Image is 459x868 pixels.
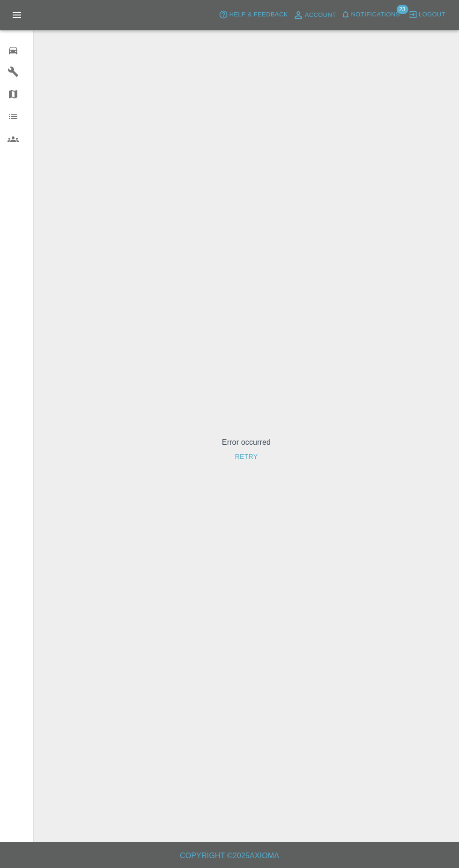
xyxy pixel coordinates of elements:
button: Notifications [339,7,402,22]
h6: Copyright © 2025 Axioma [7,849,452,862]
span: Logout [419,9,445,20]
span: Account [305,10,336,21]
button: Open drawer [6,4,28,26]
button: Retry [231,448,261,465]
p: Error occurred [222,437,271,448]
span: 23 [396,5,408,14]
span: Help & Feedback [229,9,288,20]
button: Help & Feedback [216,7,290,22]
span: Notifications [351,9,400,20]
a: Account [290,7,339,22]
button: Logout [406,7,448,22]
